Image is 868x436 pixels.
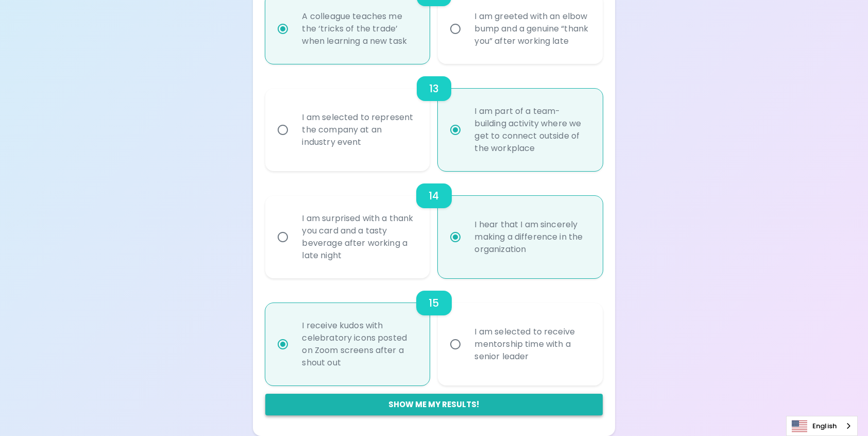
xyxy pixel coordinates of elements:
[429,80,439,97] h6: 13
[265,171,602,278] div: choice-group-check
[786,416,858,436] div: Language
[429,295,439,311] h6: 15
[466,206,597,268] div: I hear that I am sincerely making a difference in the organization
[294,99,424,161] div: I am selected to represent the company at an industry event
[265,394,602,415] button: Show me my results!
[294,200,424,274] div: I am surprised with a thank you card and a tasty beverage after working a late night
[466,93,597,167] div: I am part of a team-building activity where we get to connect outside of the workplace
[265,64,602,171] div: choice-group-check
[787,416,857,435] a: English
[294,307,424,381] div: I receive kudos with celebratory icons posted on Zoom screens after a shout out
[429,188,439,204] h6: 14
[466,313,597,375] div: I am selected to receive mentorship time with a senior leader
[265,278,602,385] div: choice-group-check
[786,416,858,436] aside: Language selected: English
